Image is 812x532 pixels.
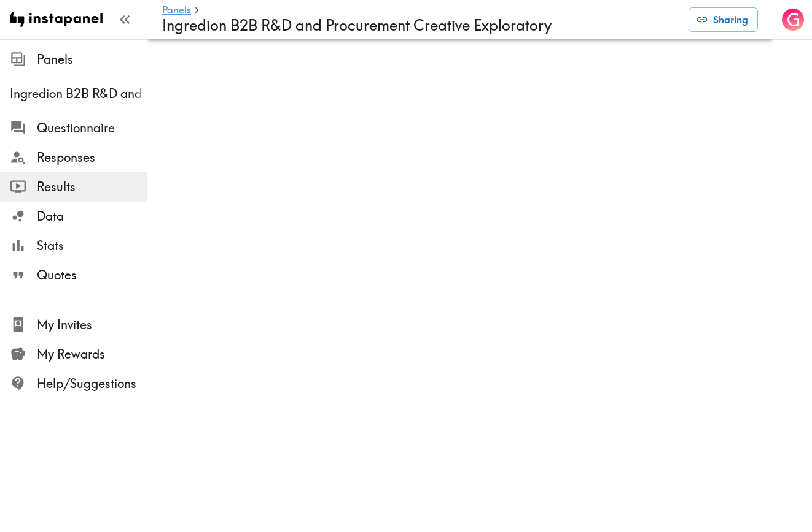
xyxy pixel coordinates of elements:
span: Responses [37,149,147,166]
span: Help/Suggestions [37,375,147,392]
span: G [787,9,800,31]
h4: Ingredion B2B R&D and Procurement Creative Exploratory [162,17,679,34]
span: Ingredion B2B R&D and Procurement Creative Exploratory [10,85,147,102]
span: Questionnaire [37,120,147,137]
span: My Rewards [37,346,147,363]
span: Data [37,208,147,225]
button: Sharing [689,7,758,32]
span: Panels [37,51,147,68]
a: Panels [162,5,191,17]
span: Stats [37,237,147,254]
span: Quotes [37,267,147,284]
span: My Invites [37,316,147,333]
span: Results [37,178,147,196]
button: G [781,7,805,32]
